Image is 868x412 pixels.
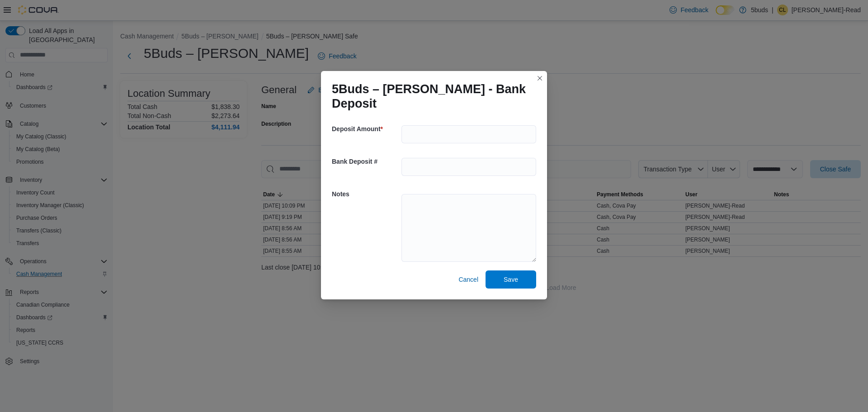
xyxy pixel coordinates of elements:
[455,270,482,289] button: Cancel
[486,270,536,289] button: Save
[332,152,400,170] h5: Bank Deposit #
[458,275,478,284] span: Cancel
[534,73,545,84] button: Closes this modal window
[332,185,400,203] h5: Notes
[504,275,518,284] span: Save
[332,120,400,138] h5: Deposit Amount
[332,82,529,111] h1: 5Buds – [PERSON_NAME] - Bank Deposit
